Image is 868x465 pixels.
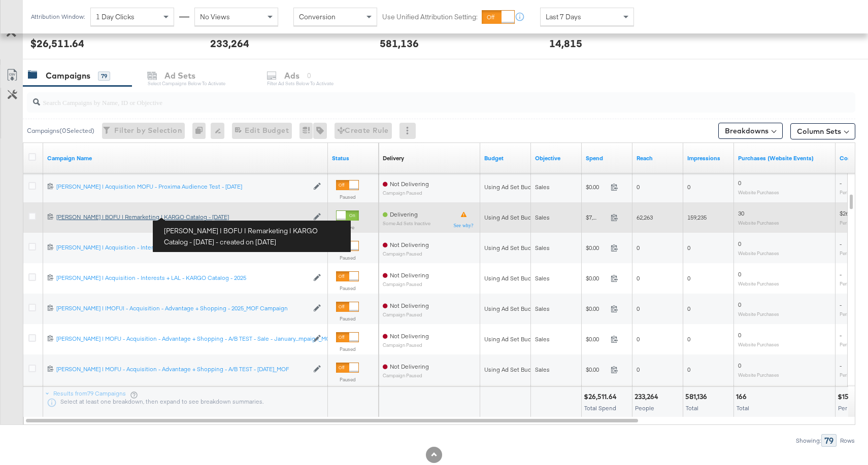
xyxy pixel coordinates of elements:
span: 159,235 [687,213,707,221]
a: [PERSON_NAME] | Acquisition - Interests - Manual A/B/C Testing Campaign - 2025 - FEEDS ONLY [56,243,308,252]
label: Paused [336,346,359,352]
span: Not Delivering [390,241,429,248]
button: Breakdowns [718,123,783,139]
span: Total Spend [584,404,616,412]
span: 0 [738,331,741,339]
span: - [840,301,842,308]
a: The maximum amount you're willing to spend on your ads, on average each day or over the lifetime ... [484,154,527,162]
span: 0 [637,335,640,343]
span: 0 [637,183,640,191]
sub: Website Purchases [738,311,779,317]
div: 0 [192,123,211,139]
sub: Campaign Paused [383,281,429,287]
a: [PERSON_NAME] | MOFU - Acquisition - Advantage + Shopping - A/B TEST - Sale - January...mpaign_MOF [56,335,308,343]
span: 0 [687,244,690,252]
span: $0.00 [586,366,607,373]
div: [PERSON_NAME] | Acquisition MOFU - Proxima Audience Test - [DATE] [56,183,308,191]
div: Using Ad Set Budget [484,213,541,222]
label: Paused [336,376,359,383]
a: The number of times your ad was served. On mobile apps an ad is counted as served the first time ... [687,154,730,162]
span: Last 7 Days [546,12,581,21]
span: $0.00 [586,274,607,282]
span: - [840,331,842,339]
span: 0 [637,244,640,252]
span: 0 [687,274,690,282]
a: Reflects the ability of your Ad Campaign to achieve delivery based on ad states, schedule and bud... [383,154,404,162]
span: Not Delivering [390,271,429,279]
span: 0 [637,366,640,373]
input: Search Campaigns by Name, ID or Objective [40,88,780,108]
span: 0 [687,183,690,191]
label: Use Unified Attribution Setting: [382,12,478,22]
div: Campaigns ( 0 Selected) [27,126,94,135]
sub: Per Purchase [840,189,866,195]
div: $159.71 [838,392,863,402]
span: Delivering [390,210,418,218]
a: [PERSON_NAME] | BOFU | Remarketing | KARGO Catalog - [DATE] [56,213,308,222]
span: 0 [637,305,640,312]
sub: Website Purchases [738,220,779,226]
a: [PERSON_NAME] | Acquisition - Interests + LAL - KARGO Catalog - 2025 [56,274,308,282]
span: Total [737,404,749,412]
div: 233,264 [210,36,249,51]
div: $26,511.64 [584,392,620,402]
sub: Campaign Paused [383,190,429,196]
label: Paused [336,315,359,322]
span: Not Delivering [390,180,429,188]
div: [PERSON_NAME] | BOFU | Remarketing | KARGO Catalog - [DATE] [56,213,308,221]
div: 581,136 [380,36,419,51]
span: Conversion [299,12,336,21]
div: 79 [98,71,110,81]
sub: Campaign Paused [383,373,429,378]
div: [PERSON_NAME] | Acquisition - Interests - Manual A/B/C Testing Campaign - 2025 - FEEDS ONLY [56,243,308,252]
span: 62,263 [637,213,653,221]
span: 0 [687,305,690,312]
sub: Website Purchases [738,280,779,287]
div: Using Ad Set Budget [484,274,541,282]
span: 0 [738,362,741,369]
span: People [635,404,654,412]
sub: Per Purchase [840,341,866,347]
a: The total amount spent to date. [586,154,628,162]
span: 0 [738,179,741,187]
sub: Per Purchase [840,372,866,378]
sub: Website Purchases [738,189,779,195]
span: Sales [535,183,550,191]
span: Sales [535,274,550,282]
sub: Campaign Paused [383,342,429,348]
span: Sales [535,213,550,221]
sub: Website Purchases [738,372,779,378]
sub: Website Purchases [738,250,779,256]
span: Sales [535,244,550,252]
sub: Per Purchase [840,220,866,226]
span: - [840,179,842,187]
span: Not Delivering [390,302,429,309]
span: $0.00 [586,305,607,312]
a: Shows the current state of your Ad Campaign. [332,154,375,162]
div: 581,136 [685,392,710,402]
span: Sales [535,305,550,312]
span: $0.00 [586,335,607,343]
span: 1 Day Clicks [96,12,135,21]
a: [PERSON_NAME] | MOFU - Acquisition - Advantage + Shopping - A/B TEST - [DATE]_MOF [56,365,308,374]
div: 166 [736,392,750,402]
label: Paused [336,194,359,200]
span: $7,807.28 [586,213,607,221]
span: No Views [200,12,230,21]
span: Sales [535,366,550,373]
a: [PERSON_NAME] | |MOFU| - Acquisition - Advantage + Shopping - 2025_MOF Campaign [56,304,308,313]
div: [PERSON_NAME] | MOFU - Acquisition - Advantage + Shopping - A/B TEST - Sale - January...mpaign_MOF [56,335,308,343]
a: Your campaign's objective. [535,154,578,162]
div: Rows [840,437,855,444]
sub: Per Purchase [840,311,866,317]
span: - [840,270,842,278]
div: Showing: [795,437,821,444]
div: Using Ad Set Budget [484,183,541,191]
span: 0 [738,270,741,278]
div: 14,815 [549,36,582,51]
span: 0 [687,335,690,343]
sub: Website Purchases [738,341,779,347]
span: - [840,240,842,247]
div: Using Ad Set Budget [484,335,541,343]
